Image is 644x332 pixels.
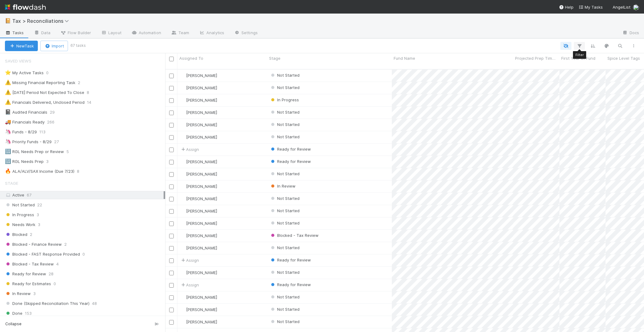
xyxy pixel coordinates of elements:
[270,195,300,201] div: Not Started
[169,135,174,140] input: Toggle Row Selected
[87,99,97,106] span: 14
[38,221,40,229] span: 3
[180,184,185,189] img: avatar_85833754-9fc2-4f19-a44b-7938606ee299.png
[5,221,35,229] span: Needs Work
[270,318,300,325] div: Not Started
[180,245,185,250] img: avatar_66854b90-094e-431f-b713-6ac88429a2b8.png
[270,97,299,102] span: In Progress
[186,270,217,275] span: [PERSON_NAME]
[169,234,174,238] input: Toggle Row Selected
[33,290,36,298] span: 3
[27,192,31,197] span: 67
[194,28,229,38] a: Analytics
[54,280,56,288] span: 0
[270,232,319,238] div: Blocked - Tax Review
[49,270,54,278] span: 28
[5,90,11,95] span: ⚠️
[5,290,31,298] span: In Review
[40,41,68,51] button: Import
[82,250,85,258] span: 0
[169,308,174,312] input: Toggle Row Selected
[270,158,311,164] div: Ready for Review
[180,233,185,238] img: avatar_711f55b7-5a46-40da-996f-bc93b6b86381.png
[186,172,217,176] span: [PERSON_NAME]
[561,55,595,61] span: First Year of Fund
[607,55,640,61] span: Spice Level Tags
[180,172,185,176] img: avatar_cfa6ccaa-c7d9-46b3-b608-2ec56ecf97ad.png
[270,84,300,91] div: Not Started
[180,208,217,214] div: [PERSON_NAME]
[5,139,11,144] span: 🦄
[5,241,62,248] span: Blocked - Finance Review
[5,89,84,96] div: [DATE] Period Not Expected To Close
[180,85,185,90] img: avatar_e41e7ae5-e7d9-4d8d-9f56-31b0d7a2f4fd.png
[5,280,51,288] span: Ready for Estimates
[270,257,311,262] span: Ready for Review
[186,209,217,213] span: [PERSON_NAME]
[270,97,299,103] div: In Progress
[169,221,174,226] input: Toggle Row Selected
[180,110,185,115] img: avatar_cfa6ccaa-c7d9-46b3-b608-2ec56ecf97ad.png
[270,294,300,300] div: Not Started
[5,211,34,219] span: In Progress
[46,158,55,165] span: 3
[270,171,300,177] div: Not Started
[394,55,415,61] span: Fund Name
[270,269,300,275] div: Not Started
[270,183,296,189] div: In Review
[186,122,217,127] span: [PERSON_NAME]
[270,109,300,115] div: Not Started
[47,118,61,126] span: 266
[180,295,185,300] img: avatar_cfa6ccaa-c7d9-46b3-b608-2ec56ecf97ad.png
[29,28,55,38] a: Data
[180,134,217,140] div: [PERSON_NAME]
[169,57,174,61] input: Toggle All Rows Selected
[180,209,185,213] img: avatar_66854b90-094e-431f-b713-6ac88429a2b8.png
[180,146,199,152] span: Assign
[180,306,217,313] div: [PERSON_NAME]
[180,270,185,275] img: avatar_66854b90-094e-431f-b713-6ac88429a2b8.png
[515,55,558,61] span: Projected Prep Time (Minutes)
[169,258,174,263] input: Toggle Row Selected
[270,159,311,164] span: Ready for Review
[186,135,217,140] span: [PERSON_NAME]
[92,300,97,307] span: 48
[12,18,72,24] span: Tax > Reconciliations
[270,245,300,251] div: Not Started
[180,257,199,263] div: Assign
[270,208,300,214] div: Not Started
[169,86,174,91] input: Toggle Row Selected
[180,183,217,189] div: [PERSON_NAME]
[5,149,11,154] span: 🔢
[169,160,174,164] input: Toggle Row Selected
[169,172,174,177] input: Toggle Row Selected
[5,177,18,189] span: Stage
[77,168,85,175] span: 8
[180,85,217,91] div: [PERSON_NAME]
[169,271,174,275] input: Toggle Row Selected
[5,128,37,136] div: Funds - 8/29
[578,4,603,10] a: My Tasks
[5,158,44,165] div: RGL Needs Prep
[180,220,217,226] div: [PERSON_NAME]
[270,121,300,128] div: Not Started
[180,196,185,201] img: avatar_66854b90-094e-431f-b713-6ac88429a2b8.png
[186,295,217,300] span: [PERSON_NAME]
[169,320,174,325] input: Toggle Row Selected
[5,260,54,268] span: Blocked - Tax Review
[270,294,300,299] span: Not Started
[270,208,300,213] span: Not Started
[180,98,185,103] img: avatar_e41e7ae5-e7d9-4d8d-9f56-31b0d7a2f4fd.png
[5,18,11,23] span: 📔
[5,80,11,85] span: ⚠️
[617,28,644,38] a: Docs
[70,43,86,48] small: 67 tasks
[270,307,300,312] span: Not Started
[180,233,217,239] div: [PERSON_NAME]
[186,98,217,103] span: [PERSON_NAME]
[5,231,27,238] span: Blocked
[169,98,174,103] input: Toggle Row Selected
[270,110,300,115] span: Not Started
[5,159,11,164] span: 🔢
